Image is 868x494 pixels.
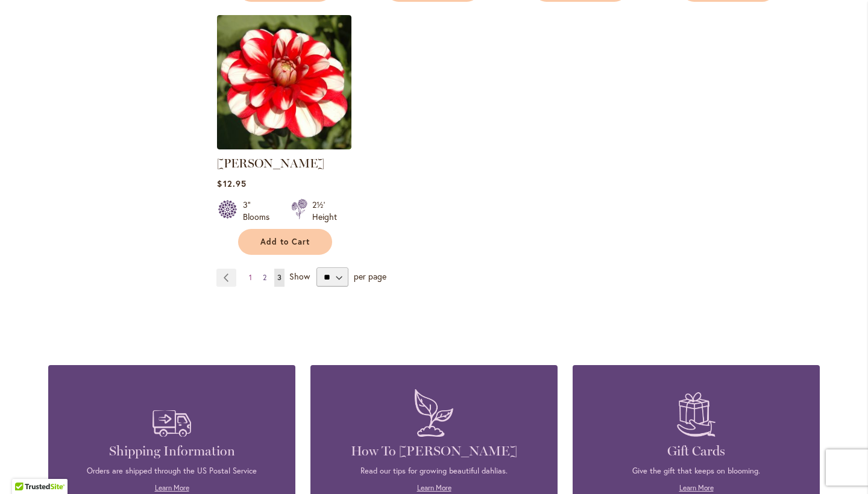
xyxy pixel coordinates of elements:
[238,229,332,255] button: Add to Cart
[246,269,255,287] a: 1
[312,199,337,223] div: 2½' Height
[217,15,351,149] img: YORO KOBI
[289,270,310,282] span: Show
[260,269,269,287] a: 2
[249,273,252,282] span: 1
[329,466,539,477] p: Read our tips for growing beautiful dahlias.
[217,178,246,189] span: $12.95
[155,483,189,492] a: Learn More
[329,443,539,460] h4: How To [PERSON_NAME]
[417,483,451,492] a: Learn More
[9,451,43,485] iframe: Launch Accessibility Center
[260,237,310,247] span: Add to Cart
[66,466,277,477] p: Orders are shipped through the US Postal Service
[217,156,324,170] a: [PERSON_NAME]
[591,466,802,477] p: Give the gift that keeps on blooming.
[217,140,351,152] a: YORO KOBI
[591,443,802,460] h4: Gift Cards
[263,273,266,282] span: 2
[243,199,277,223] div: 3" Blooms
[66,443,277,460] h4: Shipping Information
[277,273,281,282] span: 3
[679,483,714,492] a: Learn More
[354,270,386,282] span: per page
